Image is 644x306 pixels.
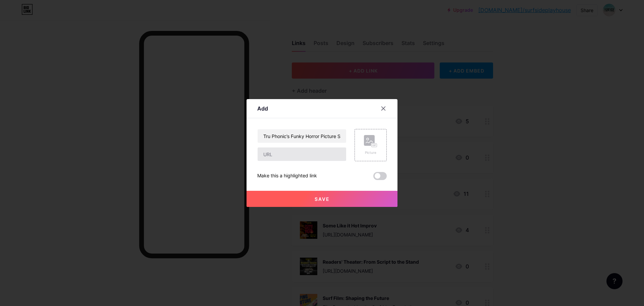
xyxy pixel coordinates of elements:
input: Title [258,129,346,143]
div: Make this a highlighted link [257,172,317,180]
button: Save [247,191,397,207]
div: Add [257,104,268,113]
span: Save [315,196,330,202]
div: Picture [364,150,377,155]
input: URL [258,147,346,161]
